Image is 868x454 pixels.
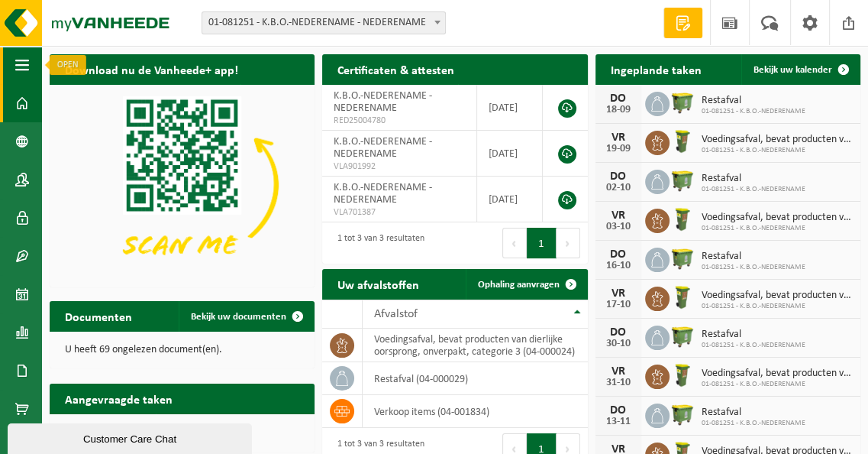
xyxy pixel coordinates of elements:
[478,280,560,290] span: Ophaling aanvragen
[702,251,805,263] span: Restafval
[702,380,853,389] span: 01-081251 - K.B.O.-NEDERENAME
[527,228,557,258] button: 1
[363,329,587,362] td: voedingsafval, bevat producten van dierlijke oorsprong, onverpakt, categorie 3 (04-000024)
[179,301,313,332] a: Bekijk uw documenten
[50,54,253,84] h2: Download nu de Vanheede+ app!
[334,115,464,127] span: RED25004780
[603,261,634,271] div: 16-10
[477,131,543,177] td: [DATE]
[65,345,299,355] p: U heeft 69 ongelezen document(en).
[202,11,446,34] span: 01-081251 - K.B.O.-NEDERENAME - NEDERENAME
[322,269,434,299] h2: Uw afvalstoffen
[741,54,859,85] a: Bekijk uw kalender
[502,228,527,258] button: Previous
[334,182,432,206] span: K.B.O.-NEDERENAME - NEDERENAME
[603,378,634,388] div: 31-10
[702,290,853,302] span: Voedingsafval, bevat producten van dierlijke oorsprong, onverpakt, categorie 3
[50,85,315,284] img: Download de VHEPlus App
[670,167,695,193] img: WB-1100-HPE-GN-50
[603,300,634,310] div: 17-10
[603,404,634,417] div: DO
[603,365,634,378] div: VR
[670,362,695,388] img: WB-0060-HPE-GN-50
[603,222,634,232] div: 03-10
[603,105,634,115] div: 18-09
[702,329,805,341] span: Restafval
[363,362,587,395] td: restafval (04-000029)
[702,95,805,107] span: Restafval
[702,224,853,233] span: 01-081251 - K.B.O.-NEDERENAME
[753,65,832,75] span: Bekijk uw kalender
[477,177,543,222] td: [DATE]
[603,131,634,144] div: VR
[603,144,634,154] div: 19-09
[670,89,695,115] img: WB-1100-HPE-GN-50
[603,170,634,183] div: DO
[191,312,286,322] span: Bekijk uw documenten
[603,287,634,300] div: VR
[557,228,580,258] button: Next
[603,183,634,193] div: 02-10
[466,269,586,300] a: Ophaling aanvragen
[603,339,634,349] div: 30-10
[477,85,543,131] td: [DATE]
[702,407,805,419] span: Restafval
[702,368,853,380] span: Voedingsafval, bevat producten van dierlijke oorsprong, onverpakt, categorie 3
[702,173,805,185] span: Restafval
[374,308,418,320] span: Afvalstof
[50,301,147,331] h2: Documenten
[702,134,853,146] span: Voedingsafval, bevat producten van dierlijke oorsprong, onverpakt, categorie 3
[702,146,853,155] span: 01-081251 - K.B.O.-NEDERENAME
[330,226,424,260] div: 1 tot 3 van 3 resultaten
[334,90,432,114] span: K.B.O.-NEDERENAME - NEDERENAME
[8,420,255,454] iframe: chat widget
[322,54,469,84] h2: Certificaten & attesten
[702,212,853,224] span: Voedingsafval, bevat producten van dierlijke oorsprong, onverpakt, categorie 3
[670,128,695,154] img: WB-0060-HPE-GN-50
[202,12,445,34] span: 01-081251 - K.B.O.-NEDERENAME - NEDERENAME
[702,107,805,116] span: 01-081251 - K.B.O.-NEDERENAME
[603,92,634,105] div: DO
[670,245,695,271] img: WB-1100-HPE-GN-50
[702,341,805,350] span: 01-081251 - K.B.O.-NEDERENAME
[334,136,432,160] span: K.B.O.-NEDERENAME - NEDERENAME
[603,417,634,427] div: 13-11
[702,263,805,272] span: 01-081251 - K.B.O.-NEDERENAME
[702,185,805,194] span: 01-081251 - K.B.O.-NEDERENAME
[670,323,695,349] img: WB-1100-HPE-GN-50
[595,54,717,84] h2: Ingeplande taken
[334,161,464,173] span: VLA901992
[603,209,634,222] div: VR
[670,401,695,427] img: WB-1100-HPE-GN-50
[363,395,587,428] td: verkoop items (04-001834)
[50,384,188,413] h2: Aangevraagde taken
[603,326,634,339] div: DO
[603,248,634,261] div: DO
[702,419,805,428] span: 01-081251 - K.B.O.-NEDERENAME
[670,206,695,232] img: WB-0060-HPE-GN-50
[334,206,464,219] span: VLA701387
[702,302,853,311] span: 01-081251 - K.B.O.-NEDERENAME
[670,284,695,310] img: WB-0060-HPE-GN-50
